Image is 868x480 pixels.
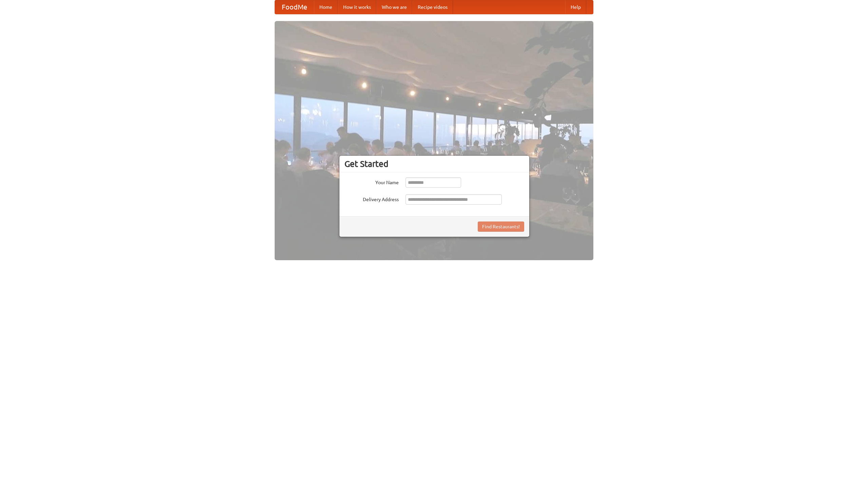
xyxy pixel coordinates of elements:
a: How it works [338,0,376,14]
h3: Get Started [344,159,524,169]
a: FoodMe [275,0,314,14]
a: Home [314,0,338,14]
a: Help [565,0,586,14]
label: Delivery Address [344,194,399,203]
a: Who we are [376,0,412,14]
label: Your Name [344,177,399,186]
a: Recipe videos [412,0,453,14]
button: Find Restaurants! [478,222,524,232]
